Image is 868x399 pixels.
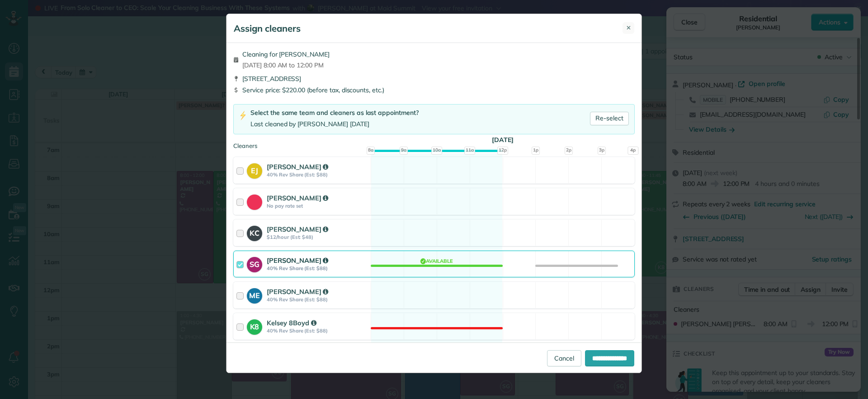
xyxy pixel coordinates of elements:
[547,350,581,366] a: Cancel
[267,328,368,334] strong: 40% Rev Share (Est: $88)
[247,319,262,332] strong: K8
[239,111,247,120] img: lightning-bolt-icon-94e5364df696ac2de96d3a42b8a9ff6ba979493684c50e6bbbcda72601fa0d29.png
[626,24,631,32] span: ✕
[250,108,419,118] div: Select the same team and cleaners as last appointment?
[247,163,262,176] strong: EJ
[242,50,330,59] span: Cleaning for [PERSON_NAME]
[247,257,262,270] strong: SG
[267,194,328,202] strong: [PERSON_NAME]
[267,225,328,233] strong: [PERSON_NAME]
[267,234,368,240] strong: $12/hour (Est: $48)
[267,203,368,209] strong: No pay rate set
[233,142,635,144] div: Cleaners
[267,256,328,265] strong: [PERSON_NAME]
[233,74,635,83] div: [STREET_ADDRESS]
[247,288,262,301] strong: ME
[234,22,301,35] h5: Assign cleaners
[590,112,629,125] a: Re-select
[267,265,368,271] strong: 40% Rev Share (Est: $88)
[247,226,262,238] strong: KC
[267,162,328,171] strong: [PERSON_NAME]
[267,296,368,303] strong: 40% Rev Share (Est: $88)
[233,85,635,95] div: Service price: $220.00 (before tax, discounts, etc.)
[267,171,368,178] strong: 40% Rev Share (Est: $88)
[242,61,330,70] span: [DATE] 8:00 AM to 12:00 PM
[267,287,328,296] strong: [PERSON_NAME]
[250,119,419,129] div: Last cleaned by [PERSON_NAME] [DATE]
[267,318,316,327] strong: Kelsey 8Boyd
